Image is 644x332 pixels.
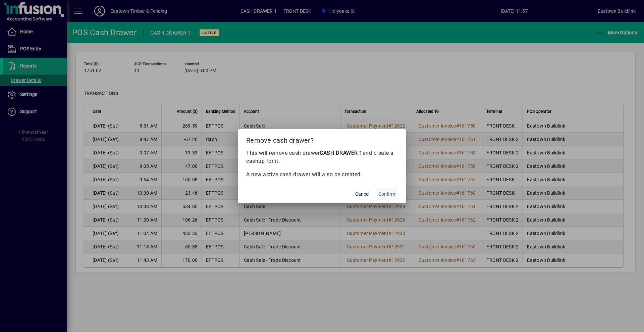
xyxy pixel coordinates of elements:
[378,191,395,198] span: Confirm
[355,191,369,198] span: Cancel
[376,188,398,200] button: Confirm
[238,129,406,149] h2: Remove cash drawer?
[352,188,373,200] button: Cancel
[246,171,398,179] p: A new active cash drawer will also be created.
[320,150,363,156] b: CASH DRAWER 1
[246,149,398,165] p: This will remove cash drawer and create a cashup for it.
